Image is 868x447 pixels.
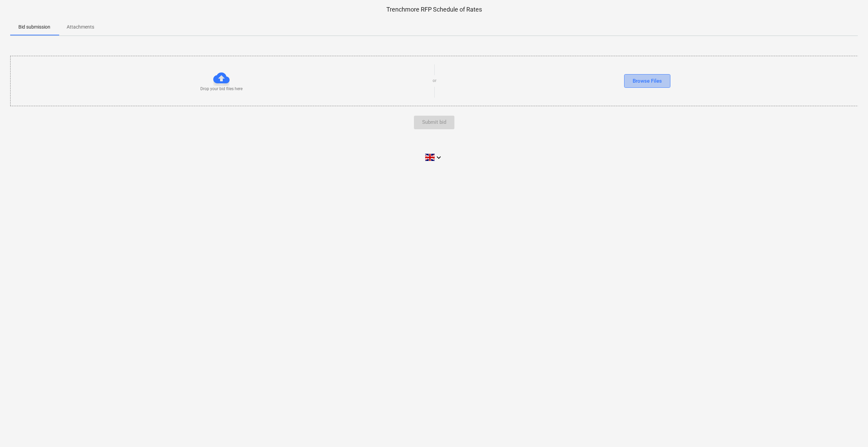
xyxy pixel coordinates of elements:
[10,5,858,14] p: Trenchmore RFP Schedule of Rates
[10,56,858,106] div: Drop your bid files hereorBrowse Files
[200,86,243,92] p: Drop your bid files here
[67,23,94,31] p: Attachments
[633,77,662,85] div: Browse Files
[624,74,670,88] button: Browse Files
[18,23,50,31] p: Bid submission
[435,153,443,162] i: keyboard_arrow_down
[433,78,436,84] p: or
